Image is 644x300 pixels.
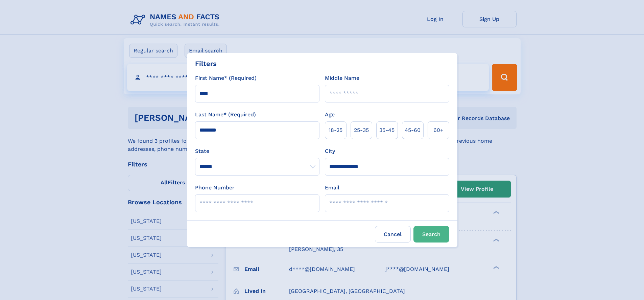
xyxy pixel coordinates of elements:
[195,147,319,155] label: State
[195,111,256,119] label: Last Name* (Required)
[379,126,395,134] span: 35‑45
[329,126,342,134] span: 18‑25
[325,184,339,192] label: Email
[375,226,411,243] label: Cancel
[413,226,449,243] button: Search
[354,126,369,134] span: 25‑35
[195,59,217,69] div: Filters
[433,126,444,134] span: 60+
[405,126,421,134] span: 45‑60
[195,184,235,192] label: Phone Number
[195,74,257,82] label: First Name* (Required)
[325,147,335,155] label: City
[325,111,335,119] label: Age
[325,74,359,82] label: Middle Name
